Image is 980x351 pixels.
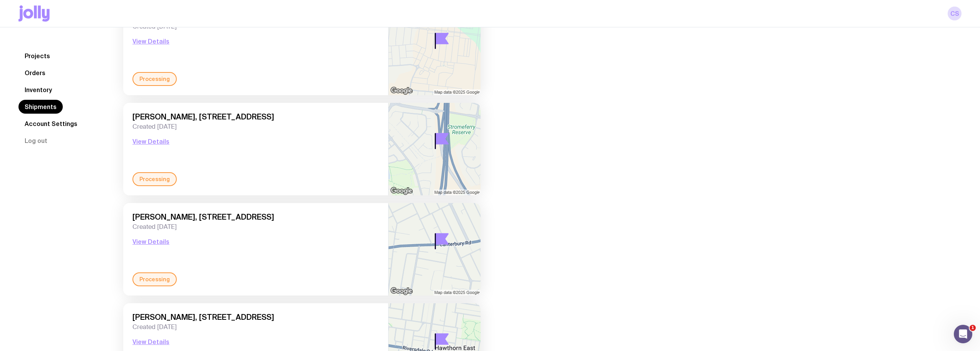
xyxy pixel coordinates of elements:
button: View Details [132,137,169,146]
span: Created [DATE] [132,323,379,331]
img: staticmap [389,3,481,95]
a: CS [948,7,962,20]
div: Processing [132,72,177,86]
img: staticmap [389,103,481,195]
a: Inventory [18,83,58,97]
div: Processing [132,172,177,186]
a: Shipments [18,100,63,114]
img: staticmap [389,203,481,296]
iframe: Intercom live chat [954,325,972,343]
a: Projects [18,49,56,63]
span: Created [DATE] [132,223,379,231]
span: [PERSON_NAME], [STREET_ADDRESS] [132,212,379,222]
span: [PERSON_NAME], [STREET_ADDRESS] [132,112,379,121]
span: 1 [970,325,976,331]
button: View Details [132,37,169,46]
button: Log out [18,134,54,148]
span: Created [DATE] [132,123,379,131]
a: Orders [18,66,52,80]
span: [PERSON_NAME], [STREET_ADDRESS] [132,312,379,322]
button: View Details [132,237,169,246]
div: Processing [132,272,177,286]
button: View Details [132,337,169,346]
a: Account Settings [18,117,84,131]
